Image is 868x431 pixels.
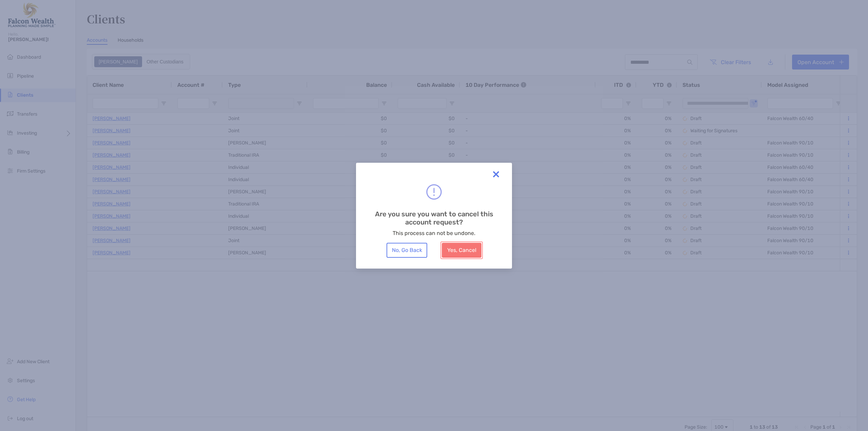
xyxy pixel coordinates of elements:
[426,183,442,200] img: info icon animation
[387,243,427,258] button: No, Go Back
[493,171,499,177] img: info icon animation
[367,210,501,226] h3: Are you sure you want to cancel this account request?
[393,229,475,237] p: This process can not be undone.
[442,243,481,258] button: Yes, Cancel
